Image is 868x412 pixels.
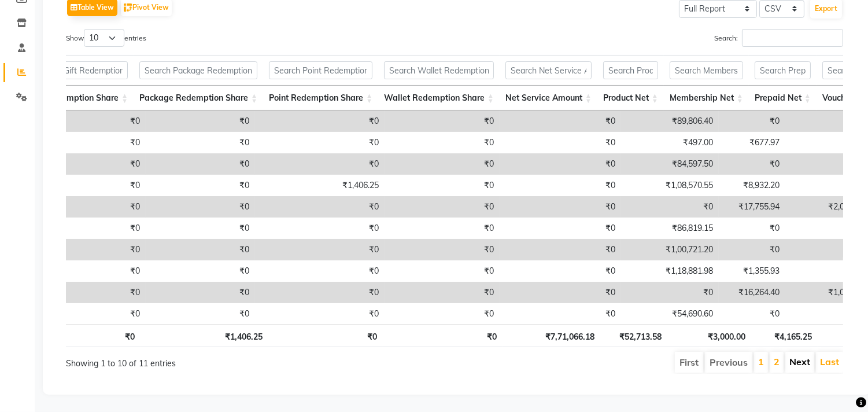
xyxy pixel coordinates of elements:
[500,132,621,153] td: ₹0
[719,196,785,218] td: ₹17,755.94
[385,218,500,239] td: ₹0
[667,325,751,347] th: ₹3,000.00
[385,196,500,218] td: ₹0
[621,218,719,239] td: ₹86,819.15
[383,325,503,347] th: ₹0
[500,111,621,132] td: ₹0
[820,356,839,367] a: Last
[621,111,719,132] td: ₹89,806.40
[385,132,500,153] td: ₹0
[146,111,255,132] td: ₹0
[255,260,385,282] td: ₹0
[146,132,255,153] td: ₹0
[255,111,385,132] td: ₹0
[385,260,500,282] td: ₹0
[385,282,500,303] td: ₹0
[20,111,146,132] td: ₹0
[84,29,124,47] select: Showentries
[141,325,268,347] th: ₹1,406.25
[500,282,621,303] td: ₹0
[124,3,132,12] img: pivot.png
[20,132,146,153] td: ₹0
[719,218,785,239] td: ₹0
[789,356,810,367] a: Next
[603,61,658,79] input: Search Product Net
[621,196,719,218] td: ₹0
[621,260,719,282] td: ₹1,18,881.98
[20,282,146,303] td: ₹0
[146,282,255,303] td: ₹0
[20,218,146,239] td: ₹0
[20,175,146,196] td: ₹0
[664,86,749,111] th: Membership Net: activate to sort column ascending
[749,86,817,111] th: Prepaid Net: activate to sort column ascending
[670,61,743,79] input: Search Membership Net
[600,325,667,347] th: ₹52,713.58
[505,61,592,79] input: Search Net Service Amount
[269,61,372,79] input: Search Point Redemption Share
[719,260,785,282] td: ₹1,355.93
[500,153,621,175] td: ₹0
[146,175,255,196] td: ₹0
[32,325,141,347] th: ₹0
[384,61,494,79] input: Search Wallet Redemption Share
[20,303,146,325] td: ₹0
[255,218,385,239] td: ₹0
[146,303,255,325] td: ₹0
[719,132,785,153] td: ₹677.97
[385,153,500,175] td: ₹0
[500,218,621,239] td: ₹0
[30,61,128,79] input: Search Gift Redemption Share
[378,86,500,111] th: Wallet Redemption Share: activate to sort column ascending
[66,29,146,47] label: Show entries
[268,325,383,347] th: ₹0
[758,356,764,367] a: 1
[500,196,621,218] td: ₹0
[255,175,385,196] td: ₹1,406.25
[719,175,785,196] td: ₹8,932.20
[20,260,146,282] td: ₹0
[621,282,719,303] td: ₹0
[66,351,380,370] div: Showing 1 to 10 of 11 entries
[500,86,597,111] th: Net Service Amount: activate to sort column ascending
[20,239,146,260] td: ₹0
[621,153,719,175] td: ₹84,597.50
[146,196,255,218] td: ₹0
[751,325,818,347] th: ₹4,165.25
[146,239,255,260] td: ₹0
[774,356,780,367] a: 2
[755,61,811,79] input: Search Prepaid Net
[146,260,255,282] td: ₹0
[500,303,621,325] td: ₹0
[263,86,378,111] th: Point Redemption Share: activate to sort column ascending
[255,153,385,175] td: ₹0
[719,111,785,132] td: ₹0
[742,29,843,47] input: Search:
[146,218,255,239] td: ₹0
[385,175,500,196] td: ₹0
[24,86,134,111] th: Gift Redemption Share: activate to sort column ascending
[139,61,257,79] input: Search Package Redemption Share
[500,239,621,260] td: ₹0
[20,153,146,175] td: ₹0
[255,303,385,325] td: ₹0
[500,260,621,282] td: ₹0
[621,132,719,153] td: ₹497.00
[719,303,785,325] td: ₹0
[597,86,664,111] th: Product Net: activate to sort column ascending
[621,303,719,325] td: ₹54,690.60
[714,29,843,47] label: Search:
[503,325,600,347] th: ₹7,71,066.18
[719,239,785,260] td: ₹0
[20,196,146,218] td: ₹0
[385,303,500,325] td: ₹0
[385,111,500,132] td: ₹0
[255,132,385,153] td: ₹0
[621,175,719,196] td: ₹1,08,570.55
[621,239,719,260] td: ₹1,00,721.20
[500,175,621,196] td: ₹0
[385,239,500,260] td: ₹0
[134,86,263,111] th: Package Redemption Share: activate to sort column ascending
[255,239,385,260] td: ₹0
[719,153,785,175] td: ₹0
